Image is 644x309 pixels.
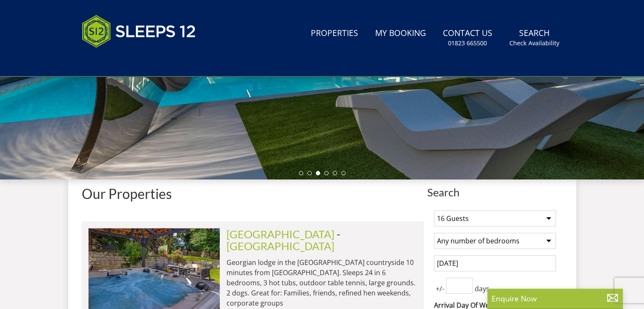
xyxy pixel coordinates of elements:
[82,186,424,201] h1: Our Properties
[434,255,556,271] input: Arrival Date
[227,257,417,308] p: Georgian lodge in the [GEOGRAPHIC_DATA] countryside 10 minutes from [GEOGRAPHIC_DATA]. Sleeps 24 ...
[307,24,362,43] a: Properties
[473,284,491,294] span: days
[427,186,563,198] span: Search
[227,228,334,240] a: [GEOGRAPHIC_DATA]
[227,228,340,252] span: -
[434,284,446,294] span: +/-
[372,24,429,43] a: My Booking
[439,24,496,52] a: Contact Us01823 665500
[77,58,166,65] iframe: Customer reviews powered by Trustpilot
[478,7,644,309] iframe: LiveChat chat widget
[227,240,334,252] a: [GEOGRAPHIC_DATA]
[448,39,487,47] small: 01823 665500
[82,10,196,52] img: Sleeps 12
